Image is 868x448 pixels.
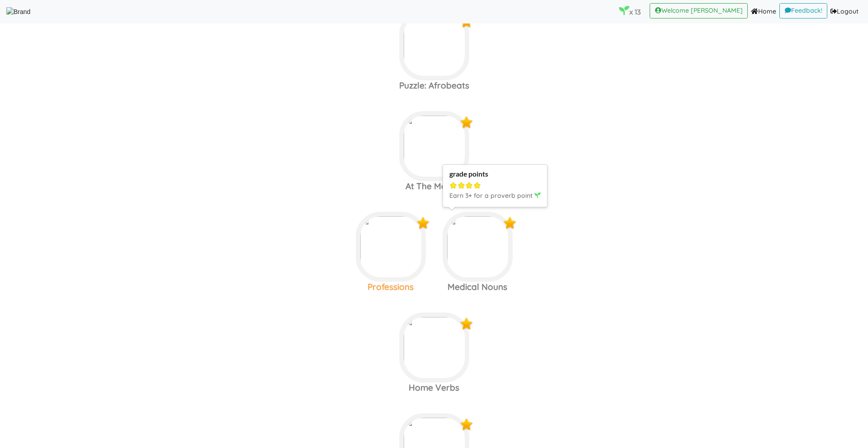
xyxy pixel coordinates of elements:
img: x9Y5jP2O4Z5kwAAAABJRU5ErkJggg== [460,317,473,331]
img: pharmacist.908410dc.jpg [356,212,426,282]
a: Welcome [PERSON_NAME] [650,3,748,19]
h3: Professions [347,282,434,292]
img: x9Y5jP2O4Z5kwAAAABJRU5ErkJggg== [416,216,430,230]
a: Home [748,3,779,20]
img: market.b6812ae9.png [399,111,469,181]
h3: Home Verbs [391,383,477,393]
img: homeverbs.d3bb3738.jpg [399,313,469,383]
img: rubiks.4dece505.png [399,10,469,80]
h3: Medical Nouns [434,282,521,292]
img: x9Y5jP2O4Z5kwAAAABJRU5ErkJggg== [503,216,517,230]
p: x 13 [619,5,641,18]
img: x9Y5jP2O4Z5kwAAAABJRU5ErkJggg== [460,116,473,129]
a: Feedback! [779,3,827,19]
img: medicine_welcome1.e7948a09.png [443,212,513,282]
a: Logout [827,3,862,20]
img: x9Y5jP2O4Z5kwAAAABJRU5ErkJggg== [460,418,473,431]
p: Earn 3+ for a proverb point [449,191,541,201]
h3: At The Market [391,181,477,191]
div: grade points [449,170,541,178]
img: Brand [6,7,30,17]
h3: Puzzle: Afrobeats [391,80,477,91]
